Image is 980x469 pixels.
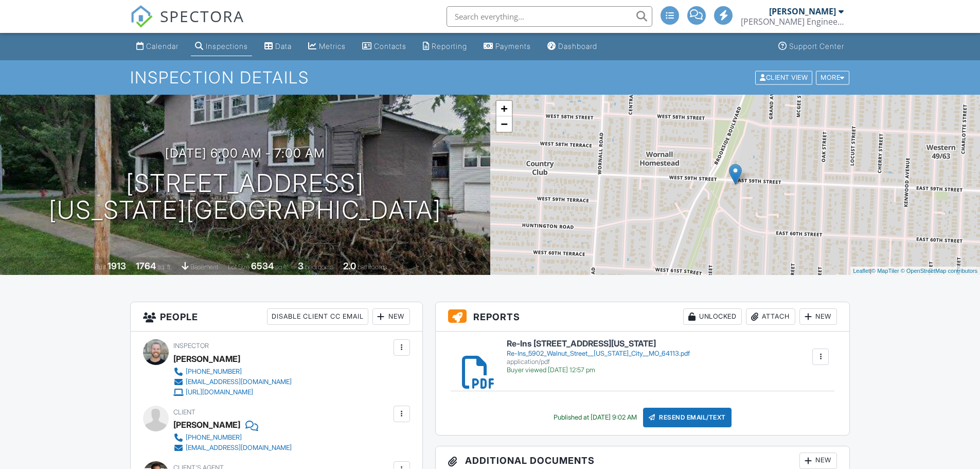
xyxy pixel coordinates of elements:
[419,37,471,56] a: Reporting
[206,42,248,50] div: Inspections
[298,260,304,271] div: 3
[372,308,410,325] div: New
[683,308,742,325] div: Unlocked
[136,260,156,271] div: 1764
[507,358,690,366] div: application/pdf
[95,263,106,271] span: Built
[160,5,244,27] span: SPECTORA
[850,267,980,275] div: |
[853,268,870,274] a: Leaflet
[507,339,690,374] a: Re-Ins [STREET_ADDRESS][US_STATE] Re-Ins_5902_Walnut_Street__[US_STATE]_City__MO_64113.pdf applic...
[643,408,732,427] div: Resend Email/Text
[275,263,288,271] span: sq.ft.
[495,42,531,50] div: Payments
[789,42,844,50] div: Support Center
[186,378,292,386] div: [EMAIL_ADDRESS][DOMAIN_NAME]
[901,268,977,274] a: © OpenStreetMap contributors
[358,263,387,271] span: bathrooms
[191,37,252,56] a: Inspections
[173,367,292,377] a: [PHONE_NUMBER]
[131,302,422,332] h3: People
[343,260,356,271] div: 2.0
[228,263,250,271] span: Lot Size
[173,417,240,432] div: [PERSON_NAME]
[447,6,652,27] input: Search everything...
[173,408,195,416] span: Client
[374,42,406,50] div: Contacts
[741,16,844,27] div: Schroeder Engineering, LLC
[186,433,242,442] div: [PHONE_NUMBER]
[130,68,850,86] h1: Inspection Details
[132,37,183,56] a: Calendar
[554,413,637,422] div: Published at [DATE] 9:02 AM
[146,42,179,50] div: Calendar
[496,101,512,116] a: Zoom in
[769,6,836,16] div: [PERSON_NAME]
[754,73,815,81] a: Client View
[507,366,690,374] div: Buyer viewed [DATE] 12:57 pm
[275,42,292,50] div: Data
[746,308,795,325] div: Attach
[432,42,467,50] div: Reporting
[173,342,209,350] span: Inspector
[108,260,126,271] div: 1913
[130,14,244,36] a: SPECTORA
[507,350,690,358] div: Re-Ins_5902_Walnut_Street__[US_STATE]_City__MO_64113.pdf
[507,339,690,349] h6: Re-Ins [STREET_ADDRESS][US_STATE]
[157,263,172,271] span: sq. ft.
[173,351,240,367] div: [PERSON_NAME]
[165,146,325,160] h3: [DATE] 6:00 am - 7:00 am
[173,377,292,387] a: [EMAIL_ADDRESS][DOMAIN_NAME]
[173,387,292,397] a: [URL][DOMAIN_NAME]
[319,42,346,50] div: Metrics
[799,308,837,325] div: New
[774,37,848,56] a: Support Center
[173,432,292,443] a: [PHONE_NUMBER]
[543,37,601,56] a: Dashboard
[305,263,333,271] span: bedrooms
[304,37,350,56] a: Metrics
[186,388,253,396] div: [URL][DOMAIN_NAME]
[436,302,850,332] h3: Reports
[260,37,296,56] a: Data
[190,263,218,271] span: basement
[130,5,153,28] img: The Best Home Inspection Software - Spectora
[755,71,812,84] div: Client View
[173,443,292,453] a: [EMAIL_ADDRESS][DOMAIN_NAME]
[799,453,837,469] div: New
[267,308,368,325] div: Disable Client CC Email
[871,268,899,274] a: © MapTiler
[251,260,274,271] div: 6534
[186,368,242,376] div: [PHONE_NUMBER]
[358,37,411,56] a: Contacts
[479,37,535,56] a: Payments
[558,42,597,50] div: Dashboard
[49,170,441,224] h1: [STREET_ADDRESS] [US_STATE][GEOGRAPHIC_DATA]
[186,444,292,452] div: [EMAIL_ADDRESS][DOMAIN_NAME]
[496,116,512,132] a: Zoom out
[816,71,849,84] div: More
